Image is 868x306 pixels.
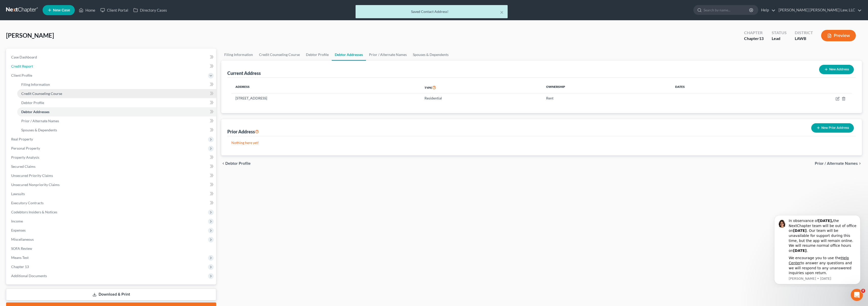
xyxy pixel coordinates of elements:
span: Case Dashboard [11,55,37,59]
span: Executory Contracts [11,201,44,205]
button: Prior / Alternate Names chevron_right [815,161,862,166]
span: Expenses [11,228,26,232]
span: Client Profile [11,73,32,77]
div: District [795,30,813,36]
span: Property Analysis [11,155,39,159]
a: Spouses & Dependents [17,126,216,135]
button: Preview [821,30,856,41]
span: Chapter 13 [11,264,29,269]
td: [STREET_ADDRESS] [231,93,420,103]
span: Lawsuits [11,192,25,196]
p: Nothing here yet! [231,140,852,145]
span: Real Property [11,137,33,141]
span: Prior / Alternate Names [815,161,858,166]
a: Download & Print [6,289,216,300]
span: [PERSON_NAME] [6,32,54,39]
a: Property Analysis [7,153,216,162]
span: Personal Property [11,146,40,150]
a: Case Dashboard [7,53,216,62]
a: Filing Information [17,80,216,89]
span: Secured Claims [11,164,35,169]
iframe: Intercom notifications message [767,211,868,287]
a: Filing Information [221,49,256,61]
a: Debtor Addresses [17,107,216,116]
button: New Address [819,65,854,74]
a: Spouses & Dependents [410,49,452,61]
span: Filing Information [21,82,50,87]
th: Type [420,82,542,93]
div: Current Address [227,70,261,76]
a: Prior / Alternate Names [366,49,410,61]
span: Income [11,219,23,223]
span: 8 [861,289,865,293]
i: chevron_right [858,161,862,166]
div: Saved Contact Address! [360,9,504,14]
span: Additional Documents [11,274,47,278]
div: Chapter [744,36,764,42]
span: Credit Counseling Course [21,91,62,96]
a: Secured Claims [7,162,216,171]
span: Debtor Addresses [21,110,49,114]
td: Rent [542,93,671,103]
button: × [500,9,504,15]
a: Debtor Addresses [332,49,366,61]
a: Executory Contracts [7,198,216,208]
td: Residential [420,93,542,103]
span: Codebtors Insiders & Notices [11,210,57,214]
span: 13 [759,36,764,41]
a: Debtor Profile [17,98,216,107]
a: Debtor Profile [303,49,332,61]
div: LAWB [795,36,813,42]
a: Credit Counseling Course [17,89,216,98]
span: Debtor Profile [21,100,44,105]
th: Dates [671,82,755,93]
a: Lawsuits [7,189,216,198]
th: Ownership [542,82,671,93]
span: Debtor Profile [225,161,251,166]
div: Lead [772,36,787,42]
a: SOFA Review [7,244,216,253]
a: Prior / Alternate Names [17,116,216,126]
div: Prior Address [227,129,259,135]
span: Credit Report [11,64,33,68]
a: Credit Counseling Course [256,49,303,61]
span: Unsecured Nonpriority Claims [11,182,60,187]
a: Unsecured Priority Claims [7,171,216,180]
div: Status [772,30,787,36]
span: SOFA Review [11,246,32,251]
span: Unsecured Priority Claims [11,173,53,178]
span: Spouses & Dependents [21,128,57,132]
a: Unsecured Nonpriority Claims [7,180,216,189]
a: Credit Report [7,62,216,71]
span: Miscellaneous [11,237,34,241]
span: Prior / Alternate Names [21,119,59,123]
div: Chapter [744,30,764,36]
i: chevron_left [221,161,225,166]
button: chevron_left Debtor Profile [221,161,251,166]
button: New Prior Address [811,123,854,133]
span: Means Test [11,255,29,260]
iframe: Intercom live chat [851,289,863,301]
th: Address [231,82,420,93]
